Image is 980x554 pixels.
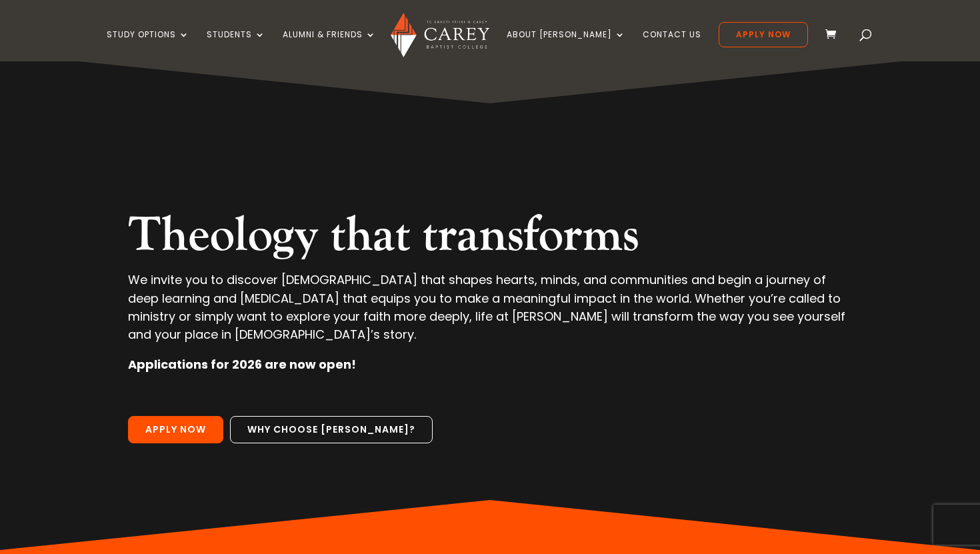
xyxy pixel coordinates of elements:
a: Students [207,30,265,61]
a: Alumni & Friends [283,30,376,61]
strong: Applications for 2026 are now open! [128,356,356,373]
p: We invite you to discover [DEMOGRAPHIC_DATA] that shapes hearts, minds, and communities and begin... [128,271,853,355]
a: About [PERSON_NAME] [507,30,625,61]
a: Apply Now [719,22,808,47]
a: Apply Now [128,416,223,444]
a: Why choose [PERSON_NAME]? [230,416,433,444]
a: Study Options [107,30,189,61]
img: Carey Baptist College [391,13,489,57]
h2: Theology that transforms [128,207,853,271]
a: Contact Us [643,30,701,61]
